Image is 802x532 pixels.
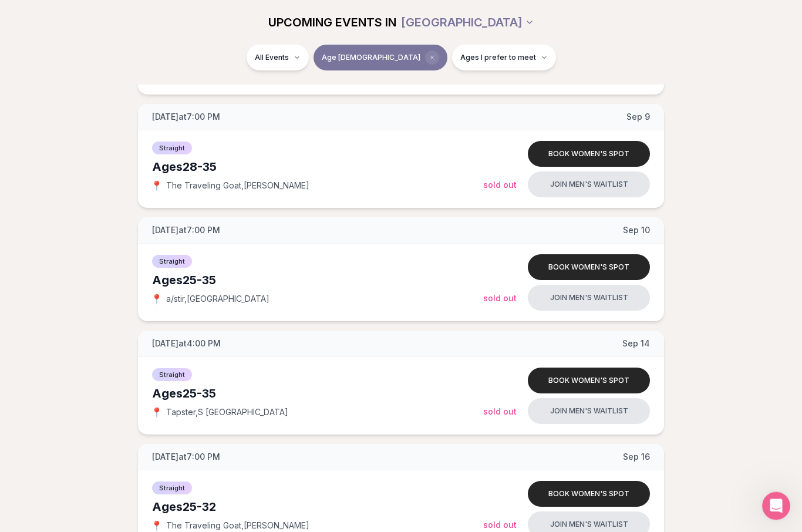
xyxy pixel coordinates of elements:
span: UPCOMING EVENTS IN [268,14,396,31]
span: Clear age [425,50,439,65]
button: [GEOGRAPHIC_DATA] [401,9,534,35]
iframe: Intercom live chat [762,492,790,520]
div: Ages 25-32 [152,499,483,516]
span: 📍 [152,408,161,417]
div: Ages 25-35 [152,272,483,289]
span: [DATE] at 7:00 PM [152,112,220,123]
span: [DATE] at 4:00 PM [152,338,221,350]
div: Ages 25-35 [152,386,483,402]
button: All Events [247,45,309,70]
button: Book women's spot [528,368,650,394]
span: The Traveling Goat , [PERSON_NAME] [166,180,309,192]
span: 📍 [152,181,161,191]
button: Join men's waitlist [528,172,650,198]
span: Sep 10 [623,225,650,237]
button: Join men's waitlist [528,285,650,311]
button: Book women's spot [528,255,650,281]
span: 📍 [152,295,161,304]
span: Sep 9 [626,112,650,123]
button: Book women's spot [528,142,650,167]
div: Ages 28-35 [152,159,483,176]
button: Join men's waitlist [528,399,650,425]
span: [DATE] at 7:00 PM [152,225,220,237]
span: Sold Out [483,407,517,417]
button: Book women's spot [528,482,650,507]
span: Sold Out [483,180,517,190]
button: Ages I prefer to meet [452,45,556,70]
span: Ages I prefer to meet [460,53,536,62]
span: Age [DEMOGRAPHIC_DATA] [322,53,420,62]
span: Straight [152,255,192,268]
span: Straight [152,482,192,495]
span: a/stir , [GEOGRAPHIC_DATA] [166,294,269,305]
span: Tapster , S [GEOGRAPHIC_DATA] [166,407,288,419]
span: The Traveling Goat , [PERSON_NAME] [166,520,309,532]
span: Sep 14 [622,338,650,350]
span: Straight [152,369,192,382]
span: Sold Out [483,294,517,304]
span: All Events [255,53,289,62]
span: Sep 16 [623,452,650,463]
span: [DATE] at 7:00 PM [152,452,220,463]
span: Straight [152,142,192,155]
span: 📍 [152,521,161,531]
button: Age [DEMOGRAPHIC_DATA]Clear age [314,45,447,70]
span: Sold Out [483,520,517,530]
